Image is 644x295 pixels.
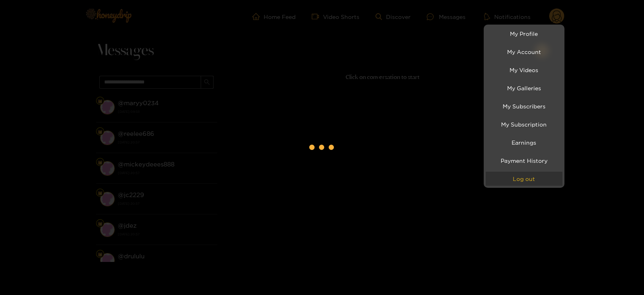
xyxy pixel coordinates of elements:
a: My Videos [486,63,562,77]
a: My Subscription [486,117,562,131]
a: Earnings [486,135,562,150]
a: My Subscribers [486,99,562,113]
button: Log out [486,172,562,186]
a: Payment History [486,154,562,168]
a: My Account [486,45,562,59]
a: My Galleries [486,81,562,95]
a: My Profile [486,27,562,41]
